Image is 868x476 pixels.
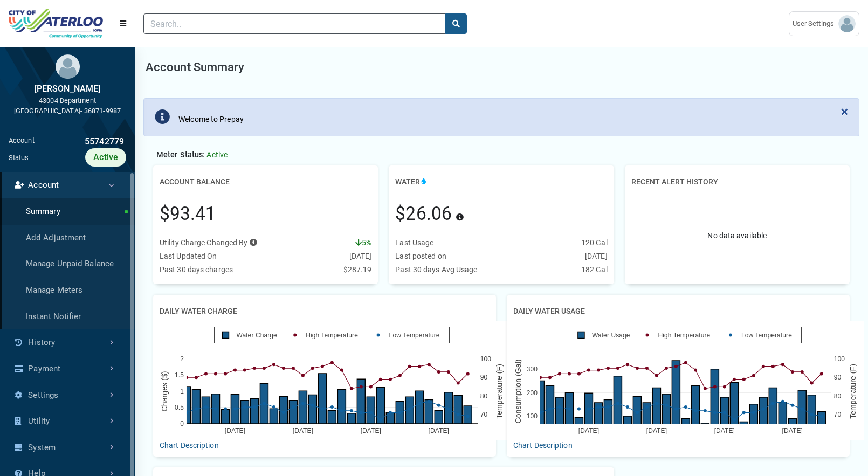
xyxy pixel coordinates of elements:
h1: Account Summary [146,58,245,76]
button: Close [830,99,859,125]
button: Menu [112,14,135,33]
a: Chart Description [513,441,573,450]
div: 182 Gal [581,264,608,275]
div: Past 30 days Avg Usage [395,264,477,275]
div: [DATE] [349,251,372,262]
img: ALTSK Logo [9,9,103,39]
div: Account [9,135,35,148]
span: User Settings [793,18,838,29]
div: [PERSON_NAME] [9,82,126,95]
div: Last Updated On [160,251,217,262]
span: Active [206,150,228,159]
div: 43004 Department [GEOGRAPHIC_DATA]- 36871-9987 [9,95,126,116]
div: Last Usage [395,237,433,249]
a: Chart Description [160,441,219,450]
input: Search [143,13,446,34]
a: User Settings [789,11,859,36]
span: × [841,104,848,119]
div: 55742779 [35,135,126,148]
div: Welcome to Prepay [178,114,244,125]
h2: Recent Alert History [631,172,718,192]
h2: Account Balance [160,172,230,192]
span: $26.06 [395,203,452,224]
div: Past 30 days charges [160,264,233,275]
h2: Water [395,172,428,192]
div: Utility Charge Changed By [160,237,257,249]
div: Last posted on [395,251,446,262]
h2: Daily Water Charge [160,301,237,321]
div: $287.19 [343,264,372,275]
div: No data available [631,196,843,275]
div: 120 Gal [581,237,608,249]
button: search [445,13,467,34]
div: [DATE] [585,251,608,262]
span: Meter Status: [156,150,205,160]
h2: Daily Water Usage [513,301,585,321]
span: 5% [355,238,371,247]
div: Status [9,153,29,163]
div: $93.41 [160,201,216,227]
div: Active [85,148,126,167]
